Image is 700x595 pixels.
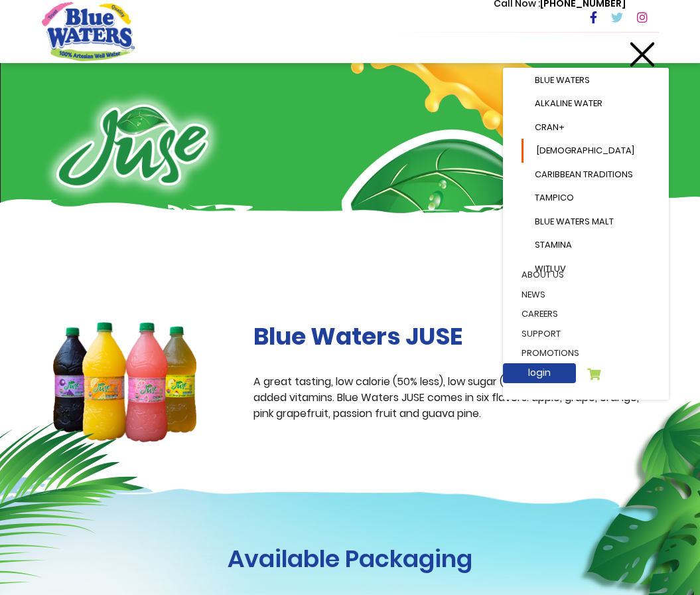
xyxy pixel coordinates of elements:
span: Stamina [535,238,572,251]
span: Blue Waters [535,74,590,86]
a: support [508,324,664,344]
h1: Available Packaging [42,545,659,573]
span: WitLuv [535,262,566,275]
span: [DEMOGRAPHIC_DATA] [537,144,634,157]
a: Promotions [508,343,664,363]
a: login [503,363,576,383]
span: Tampico [535,191,574,204]
span: Blue Waters Malt [535,215,614,228]
span: Alkaline Water [535,97,602,110]
span: Caribbean Traditions [535,168,633,181]
span: Cran+ [535,121,565,133]
p: A great tasting, low calorie (50% less), low sugar (50% Less), juice drink with added vitamins. B... [253,374,658,422]
a: store logo [42,2,135,60]
h2: Blue Waters JUSE [253,322,658,351]
a: careers [508,304,664,324]
a: News [508,285,664,305]
img: juse-logo.png [42,90,223,203]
